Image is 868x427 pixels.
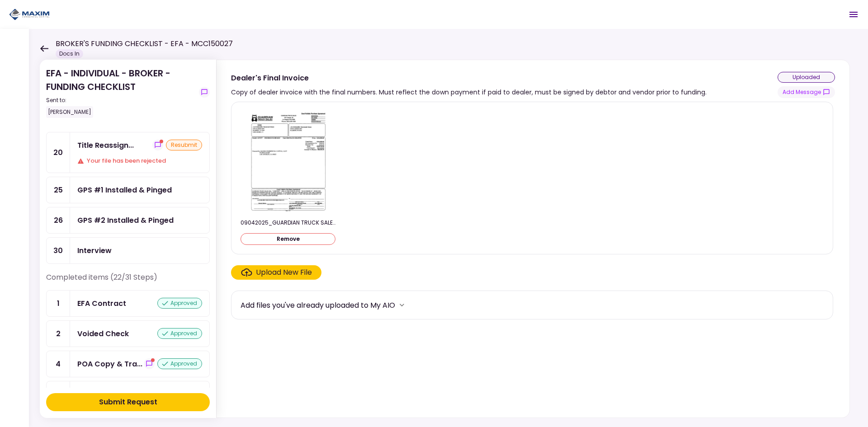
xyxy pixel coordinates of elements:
a: 30Interview [46,237,210,264]
div: 2 [47,321,70,347]
div: 09042025_GUARDIAN TRUCK SALES.pdf [241,219,335,227]
a: 5Debtor CDL or Driver Licenseapproved [46,381,210,408]
button: more [395,298,409,312]
div: Upload New File [256,267,312,278]
div: 20 [47,132,70,173]
div: resubmit [166,140,202,150]
div: POA Copy & Tracking Receipt [77,358,142,370]
div: Voided Check [77,328,129,339]
div: uploaded [778,72,835,83]
div: 30 [47,238,70,263]
a: 20Title Reassignmentshow-messagesresubmitYour file has been rejected [46,132,210,173]
div: approved [157,358,202,369]
img: Partner icon [9,8,50,21]
div: [PERSON_NAME] [46,106,93,118]
div: Title Reassignment [77,140,134,151]
button: show-messages [199,87,210,98]
div: Docs In [56,49,83,58]
button: show-messages [778,86,835,98]
div: EFA - INDIVIDUAL - BROKER - FUNDING CHECKLIST [46,66,195,118]
a: 4POA Copy & Tracking Receiptshow-messagesapproved [46,351,210,377]
div: GPS #2 Installed & Pinged [77,215,174,226]
div: Sent to: [46,96,195,104]
div: Completed items (22/31 Steps) [46,272,210,290]
div: 1 [47,291,70,316]
button: show-messages [152,140,163,150]
button: Remove [241,233,335,245]
div: Add files you've already uploaded to My AIO [241,300,395,311]
div: EFA Contract [77,298,126,309]
button: Submit Request [46,393,210,411]
div: approved [157,298,202,309]
span: Click here to upload the required document [231,265,321,280]
a: 26GPS #2 Installed & Pinged [46,207,210,234]
button: Open menu [843,4,864,25]
div: Dealer's Final Invoice [231,72,707,84]
div: 26 [47,207,70,233]
div: Copy of dealer invoice with the final numbers. Must reflect the down payment if paid to dealer, m... [231,87,707,98]
div: GPS #1 Installed & Pinged [77,184,172,196]
div: approved [157,328,202,339]
div: Submit Request [99,397,157,408]
div: 4 [47,351,70,377]
a: 25GPS #1 Installed & Pinged [46,177,210,203]
div: 5 [47,381,70,407]
a: 1EFA Contractapproved [46,290,210,317]
div: Dealer's Final InvoiceCopy of dealer invoice with the final numbers. Must reflect the down paymen... [216,60,850,418]
h1: BROKER'S FUNDING CHECKLIST - EFA - MCC150027 [56,38,233,49]
button: show-messages [144,358,155,369]
a: 2Voided Checkapproved [46,320,210,347]
div: Interview [77,245,112,256]
div: 25 [47,177,70,203]
div: Your file has been rejected [77,156,202,165]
